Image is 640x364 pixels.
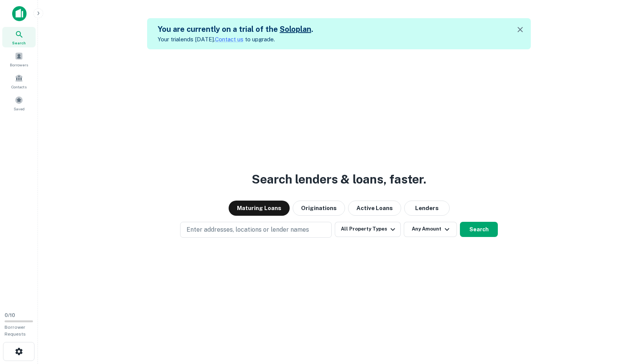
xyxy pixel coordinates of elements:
iframe: Chat Widget [602,303,640,340]
p: Your trial ends [DATE]. to upgrade. [158,35,313,44]
button: Originations [293,201,345,216]
h3: Search lenders & loans, faster. [252,170,426,188]
a: Borrowers [2,49,36,69]
button: Active Loans [348,201,401,216]
button: Maturing Loans [229,201,290,216]
button: Enter addresses, locations or lender names [180,222,332,238]
button: All Property Types [335,222,401,237]
p: Enter addresses, locations or lender names [187,225,309,234]
span: Borrower Requests [5,325,26,337]
a: Contacts [2,71,36,91]
button: Lenders [404,201,450,216]
span: Search [12,40,26,46]
span: 0 / 10 [5,312,15,318]
span: Saved [14,106,25,112]
h5: You are currently on a trial of the . [158,24,313,35]
a: Search [2,27,36,47]
img: capitalize-icon.png [12,6,27,21]
span: Borrowers [10,62,28,68]
button: Search [460,222,498,237]
button: Any Amount [404,222,457,237]
a: Saved [2,93,36,113]
span: Contacts [11,84,27,90]
a: Contact us [215,36,243,42]
a: Soloplan [280,25,311,34]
